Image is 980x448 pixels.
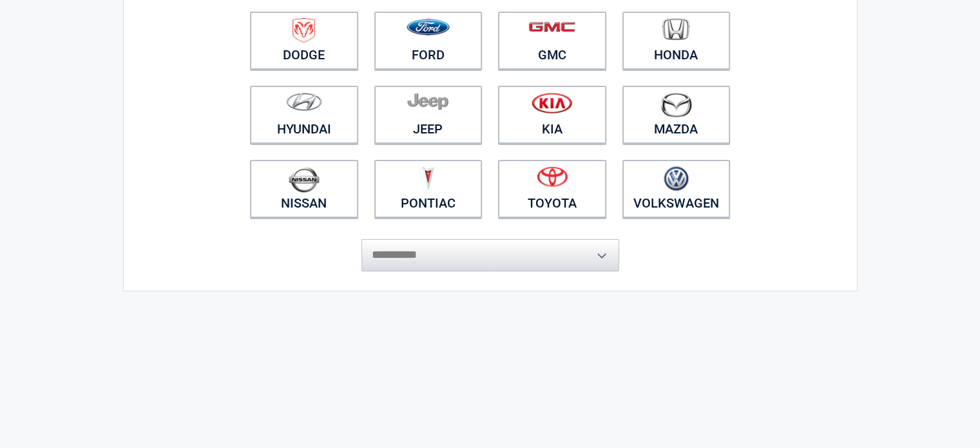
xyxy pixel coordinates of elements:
a: Jeep [374,86,483,144]
a: Kia [498,86,606,144]
a: Hyundai [250,86,358,144]
a: Mazda [622,86,731,144]
a: Nissan [250,160,358,218]
a: Dodge [250,12,358,70]
a: Ford [374,12,483,70]
img: toyota [537,166,568,187]
a: GMC [498,12,606,70]
a: Pontiac [374,160,483,218]
img: pontiac [421,166,434,191]
img: honda [662,18,689,41]
img: mazda [660,92,692,117]
img: jeep [407,92,448,110]
img: ford [407,19,450,35]
img: gmc [528,21,575,32]
a: Volkswagen [622,160,731,218]
a: Toyota [498,160,606,218]
a: Honda [622,12,731,70]
img: kia [532,92,572,113]
img: nissan [289,166,320,193]
img: volkswagen [664,166,689,191]
img: hyundai [286,92,322,111]
img: dodge [293,18,315,43]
